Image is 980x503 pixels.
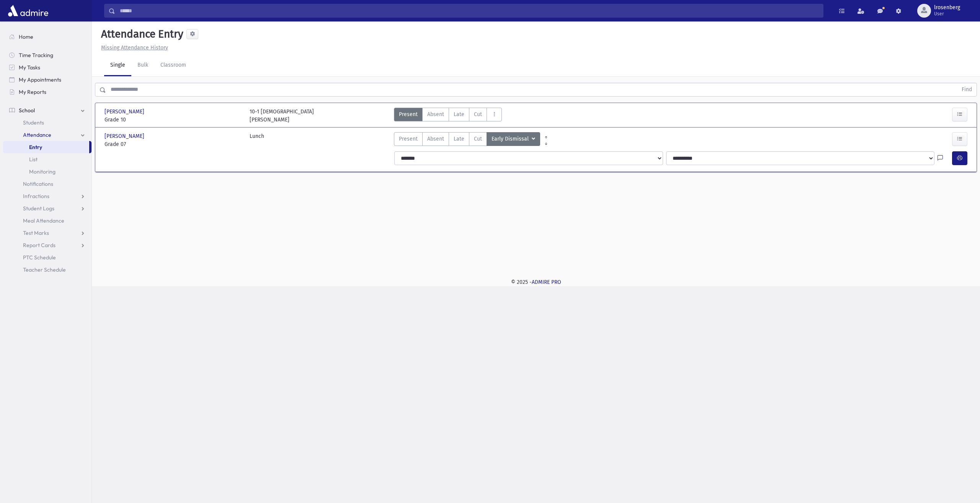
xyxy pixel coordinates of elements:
[23,242,56,249] span: Report Cards
[115,4,823,18] input: Search
[934,11,960,17] span: User
[532,279,561,285] a: ADMIRE PRO
[3,202,91,215] a: Student Logs
[3,116,91,129] a: Students
[934,5,960,11] span: lrosenberg
[474,135,482,143] span: Cut
[23,119,44,126] span: Students
[250,132,264,148] div: Lunch
[19,76,61,83] span: My Appointments
[19,64,40,71] span: My Tasks
[3,239,91,251] a: Report Cards
[23,217,64,224] span: Meal Attendance
[3,129,91,141] a: Attendance
[454,110,464,118] span: Late
[474,110,482,118] span: Cut
[427,135,444,143] span: Absent
[3,31,91,43] a: Home
[19,52,53,59] span: Time Tracking
[487,132,540,146] button: Early Dismissal
[492,135,530,143] span: Early Dismissal
[105,140,242,148] span: Grade 07
[101,44,168,51] u: Missing Attendance History
[3,251,91,264] a: PTC Schedule
[29,168,56,175] span: Monitoring
[98,44,168,51] a: Missing Attendance History
[250,108,314,124] div: 10-1 [DEMOGRAPHIC_DATA] [PERSON_NAME]
[19,107,35,114] span: School
[23,131,51,138] span: Attendance
[105,116,242,124] span: Grade 10
[23,205,54,212] span: Student Logs
[3,61,91,74] a: My Tasks
[399,135,418,143] span: Present
[23,254,56,261] span: PTC Schedule
[23,193,49,200] span: Infractions
[98,28,183,41] h5: Attendance Entry
[3,86,91,98] a: My Reports
[105,132,146,140] span: [PERSON_NAME]
[3,165,91,178] a: Monitoring
[3,178,91,190] a: Notifications
[427,110,444,118] span: Absent
[3,190,91,202] a: Infractions
[6,3,50,18] img: AdmirePro
[3,227,91,239] a: Test Marks
[23,266,66,273] span: Teacher Schedule
[131,55,154,76] a: Bulk
[105,108,146,116] span: [PERSON_NAME]
[29,156,38,163] span: List
[23,229,49,236] span: Test Marks
[3,141,89,153] a: Entry
[3,264,91,276] a: Teacher Schedule
[454,135,464,143] span: Late
[3,104,91,116] a: School
[394,132,540,148] div: AttTypes
[3,153,91,165] a: List
[3,49,91,61] a: Time Tracking
[29,144,42,151] span: Entry
[19,88,46,95] span: My Reports
[19,33,33,40] span: Home
[3,215,91,227] a: Meal Attendance
[104,278,968,286] div: © 2025 -
[154,55,192,76] a: Classroom
[104,55,131,76] a: Single
[23,180,53,187] span: Notifications
[957,83,977,96] button: Find
[394,108,502,124] div: AttTypes
[3,74,91,86] a: My Appointments
[399,110,418,118] span: Present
